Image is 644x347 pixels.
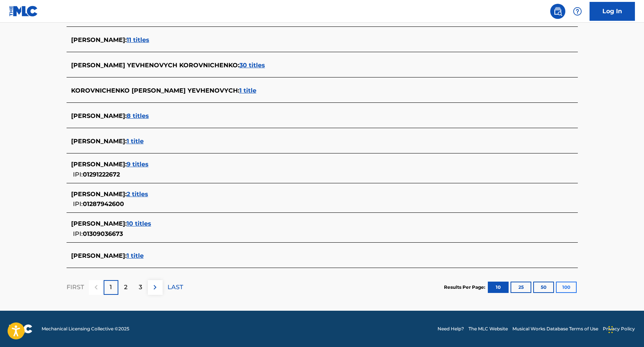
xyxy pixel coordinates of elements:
[127,36,149,43] span: 11 titles
[139,283,142,292] p: 3
[73,171,83,178] span: IPI:
[124,283,127,292] p: 2
[127,252,144,259] span: 1 title
[127,161,149,168] span: 9 titles
[71,62,239,69] span: [PERSON_NAME] YEVHENOVYCH KOROVNICHENKO :
[127,220,151,227] span: 10 titles
[533,282,554,293] button: 50
[71,220,127,227] span: [PERSON_NAME] :
[42,325,129,332] span: Mechanical Licensing Collective © 2025
[512,325,598,332] a: Musical Works Database Terms of Use
[573,7,582,16] img: help
[71,138,127,145] span: [PERSON_NAME] :
[488,282,509,293] button: 10
[239,87,256,94] span: 1 title
[469,325,508,332] a: The MLC Website
[127,112,149,119] span: 8 titles
[71,87,239,94] span: KOROVNICHENKO [PERSON_NAME] YEVHENOVYCH :
[556,282,577,293] button: 100
[71,252,127,259] span: [PERSON_NAME] :
[71,112,127,119] span: [PERSON_NAME] :
[444,284,487,291] p: Results Per Page:
[603,325,635,332] a: Privacy Policy
[83,171,120,178] span: 01291222672
[570,4,585,19] div: Help
[151,283,160,292] img: right
[438,325,464,332] a: Need Help?
[83,200,124,208] span: 01287942600
[590,2,635,21] a: Log In
[550,4,565,19] a: Public Search
[71,36,127,43] span: [PERSON_NAME] :
[73,230,83,237] span: IPI:
[9,324,33,333] img: logo
[83,230,123,237] span: 01309036673
[608,318,613,341] div: Drag
[9,6,38,17] img: MLC Logo
[67,283,84,292] p: FIRST
[239,62,265,69] span: 30 titles
[127,138,144,145] span: 1 title
[511,282,531,293] button: 25
[73,200,83,208] span: IPI:
[606,311,644,347] iframe: Chat Widget
[168,283,183,292] p: LAST
[553,7,562,16] img: search
[110,283,112,292] p: 1
[71,161,127,168] span: [PERSON_NAME] :
[127,191,148,198] span: 2 titles
[71,191,127,198] span: [PERSON_NAME] :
